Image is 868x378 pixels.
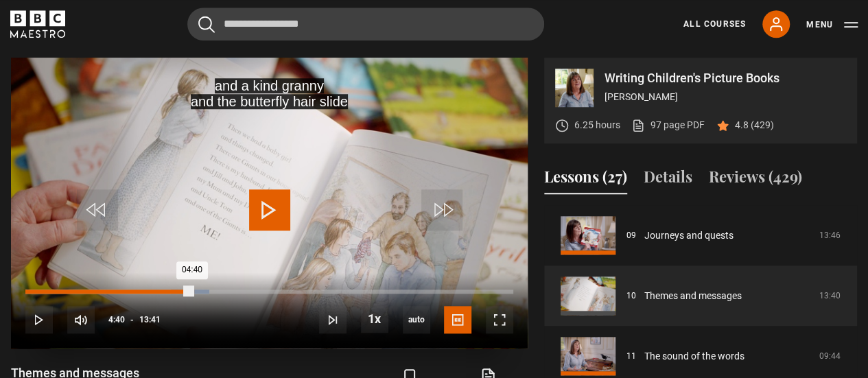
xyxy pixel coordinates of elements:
[605,90,846,104] p: [PERSON_NAME]
[605,72,846,84] p: Writing Children's Picture Books
[361,305,388,333] button: Playback Rate
[187,8,544,40] input: Search
[644,349,744,364] a: The sound of the words
[198,16,215,33] button: Submit the search query
[25,306,53,333] button: Play
[574,118,620,132] p: 6.25 hours
[683,18,746,30] a: All Courses
[644,289,742,303] a: Themes and messages
[403,306,430,333] div: Current quality: 720p
[735,118,774,132] p: 4.8 (429)
[139,307,161,332] span: 13:41
[130,315,134,324] span: -
[644,165,692,194] button: Details
[25,290,513,294] div: Progress Bar
[486,306,513,333] button: Fullscreen
[709,165,802,194] button: Reviews (429)
[10,10,65,38] svg: BBC Maestro
[319,306,347,333] button: Next Lesson
[108,307,125,332] span: 4:40
[403,306,430,333] span: auto
[806,18,858,32] button: Toggle navigation
[544,165,627,194] button: Lessons (27)
[11,58,528,349] video-js: Video Player
[644,228,734,243] a: Journeys and quests
[67,306,95,333] button: Mute
[444,306,471,333] button: Captions
[631,118,705,132] a: 97 page PDF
